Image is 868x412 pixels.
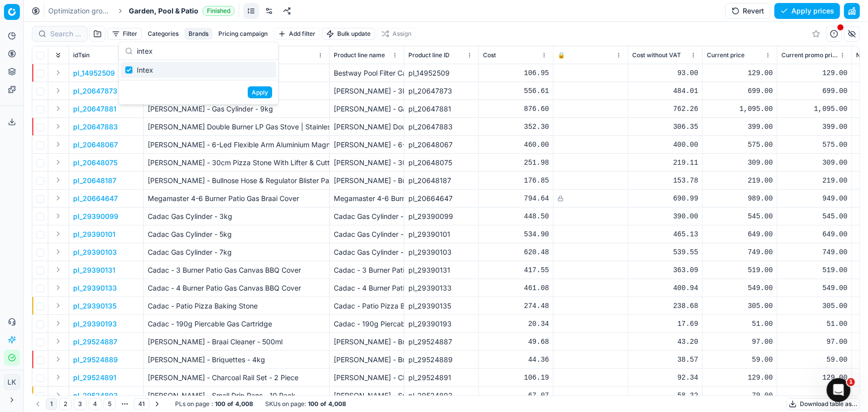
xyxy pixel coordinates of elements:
[334,229,400,239] div: Cadac Gas Cylinder - 5kg
[781,265,848,275] div: 519.00
[148,140,325,150] p: [PERSON_NAME] - 6-Led Flexible Arm Aluminium Magnetic Bbq Grill Light
[334,104,400,114] div: [PERSON_NAME] - Gas Cylinder - 9kg
[632,283,698,293] div: 400.94
[121,62,276,78] div: Intex
[73,211,118,221] button: pl_29390099
[707,194,773,204] div: 989.00
[52,371,64,383] button: Expand
[73,391,118,401] p: pl_29524893
[483,194,549,204] div: 794.64
[148,355,325,365] p: [PERSON_NAME] - Briquettes - 4kg
[73,176,116,186] button: pl_20648187
[73,283,117,293] p: pl_29390133
[52,228,64,240] button: Expand
[148,176,325,186] p: [PERSON_NAME] - Bullnose Hose & Regulator Blister Pack
[73,301,116,311] button: pl_29390135
[632,51,681,59] span: Cost without VAT
[632,247,698,257] div: 539.55
[73,158,117,168] button: pl_20648075
[52,174,64,186] button: Expand
[632,301,698,311] div: 238.68
[73,104,116,114] button: pl_20647881
[148,229,325,239] p: Cadac Gas Cylinder - 5kg
[483,86,549,96] div: 556.61
[334,355,400,365] div: [PERSON_NAME] - Briquettes - 4kg
[322,28,375,40] button: Bulk update
[334,373,400,383] div: [PERSON_NAME] - Charcoal Rail Set - 2 Piece
[328,400,346,408] strong: 4,008
[334,158,400,168] div: [PERSON_NAME] - 30cm Pizza Stone With Lifter & Cutter
[483,391,549,401] div: 67.07
[632,229,698,239] div: 465.13
[265,400,306,408] span: SKUs on page :
[408,373,475,383] div: pl_29524891
[781,68,848,78] div: 129.00
[781,229,848,239] div: 649.00
[707,265,773,275] div: 519.00
[707,158,773,168] div: 309.00
[148,301,325,311] p: Cadac - Patio Pizza Baking Stone
[52,85,64,97] button: Expand
[52,353,64,365] button: Expand
[632,104,698,114] div: 762.26
[408,211,475,221] div: pl_29390099
[52,282,64,294] button: Expand
[52,49,64,61] button: Expand all
[707,373,773,383] div: 129.00
[408,391,475,401] div: pl_29524893
[148,158,325,168] p: [PERSON_NAME] - 30cm Pizza Stone With Lifter & Cutter
[148,373,325,383] p: [PERSON_NAME] - Charcoal Rail Set - 2 Piece
[52,300,64,311] button: Expand
[707,51,745,59] span: Current price
[408,265,475,275] div: pl_29390131
[52,138,64,150] button: Expand
[408,104,475,114] div: pl_20647881
[786,398,860,410] button: Download table as...
[408,319,475,329] div: pl_29390193
[781,51,838,59] span: Current promo price
[52,210,64,222] button: Expand
[148,122,325,132] p: [PERSON_NAME] Double Burner LP Gas Stove | Stainless Steel Body | 2 Plate
[52,246,64,258] button: Expand
[632,122,698,132] div: 306.35
[334,140,400,150] div: [PERSON_NAME] - 6-Led Flexible Arm Aluminium Magnetic Bbq Grill Light
[707,355,773,365] div: 59.00
[52,389,64,401] button: Expand
[408,176,475,186] div: pl_20648187
[707,211,773,221] div: 545.00
[781,140,848,150] div: 575.00
[73,194,118,204] p: pl_20664647
[214,28,272,40] button: Pricing campaign
[483,104,549,114] div: 876.60
[32,397,163,411] nav: pagination
[73,86,117,96] p: pl_20647873
[781,283,848,293] div: 549.00
[48,6,235,16] nav: breadcrumb
[334,194,400,204] div: Megamaster 4-6 Burner Patio Gas Braai Cover
[227,400,233,408] strong: of
[483,319,549,329] div: 20.34
[73,229,115,239] button: pl_29390101
[248,87,272,99] button: Apply
[632,86,698,96] div: 484.01
[334,247,400,257] div: Cadac Gas Cylinder - 7kg
[73,265,115,275] button: pl_29390131
[50,29,81,39] input: Search by SKU or title
[781,104,848,114] div: 1,095.00
[89,398,101,410] button: 4
[781,391,848,401] div: 79.00
[408,86,475,96] div: pl_20647873
[632,391,698,401] div: 58.32
[73,319,117,329] button: pl_29390193
[781,337,848,347] div: 97.00
[707,319,773,329] div: 51.00
[73,373,116,383] button: pl_29524891
[148,319,325,329] p: Cadac - 190g Piercable Gas Cartridge
[52,192,64,204] button: Expand
[4,375,19,390] span: LK
[483,176,549,186] div: 176.85
[148,104,325,114] p: [PERSON_NAME] - Gas Cylinder - 9kg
